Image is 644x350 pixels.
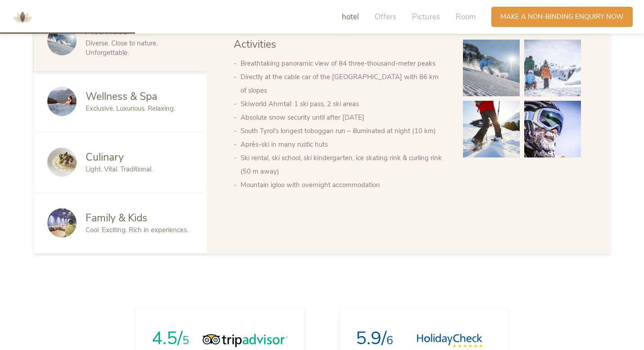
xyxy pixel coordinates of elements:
font: Exclusive. Luxurious. Relaxing. [86,104,175,113]
font: 6 [386,333,393,348]
img: AMONTI & LUNARIS wellness resort [9,4,36,31]
font: Room [456,12,476,22]
font: 5 [182,333,189,348]
font: Breathtaking panoramic view of 84 three-thousand-meter peaks [240,59,435,68]
a: AMONTI & LUNARIS wellness resort [9,13,36,20]
font: Absolute snow security until after [DATE] [240,113,364,122]
font: Wellness & Spa [86,90,157,103]
font: Cool. Exciting. Rich in experiences. [86,225,188,234]
font: Family & Kids [86,211,147,225]
font: Ski rental, ski school, ski kindergarten, ice skating rink & curling rink (50 m away) [240,153,442,176]
font: Culinary [86,150,124,164]
font: Make a non-binding enquiry now [500,12,624,21]
font: Offers [375,12,396,22]
font: Mountain igloo with overnight accommodation [240,180,380,189]
font: Diverse. Close to nature. Unforgettable. [86,39,158,57]
img: TripAdvisor [203,334,288,347]
font: Activities [234,37,276,51]
font: South Tyrol's longest toboggan run – illuminated at night (10 km) [240,126,436,135]
img: HolidayCheck [417,334,483,347]
font: Après-ski in many rustic huts [240,140,328,149]
font: hotel [342,12,359,22]
font: Skiworld Ahrntal: 1 ski pass, 2 ski areas [240,99,359,108]
font: Directly at the cable car of the [GEOGRAPHIC_DATA] with 86 km of slopes [240,72,439,95]
font: Light. Vital. Traditional. [86,165,153,174]
font: Pictures [412,12,440,22]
